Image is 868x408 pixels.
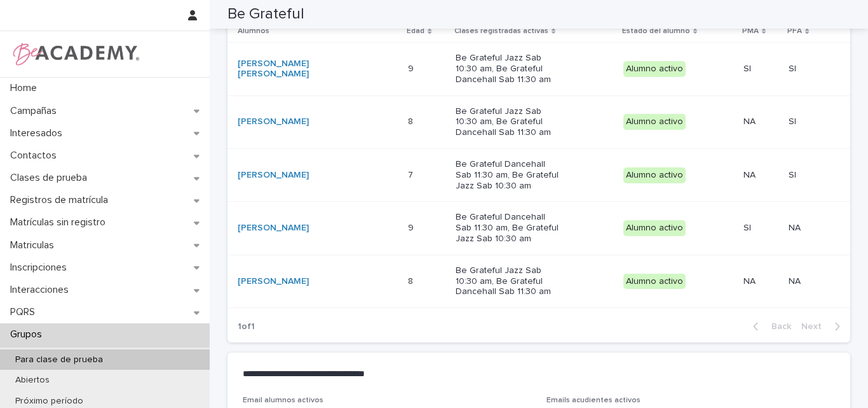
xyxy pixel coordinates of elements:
p: Clases de prueba [5,172,97,184]
p: Contactos [5,150,67,162]
p: Para clase de prueba [5,355,113,365]
p: Be Grateful Jazz Sab 10:30 am, Be Grateful Dancehall Sab 11:30 am [456,106,562,138]
p: NA [789,274,803,287]
div: Alumno activo [623,167,686,183]
p: 9 [408,61,416,74]
p: Be Grateful Dancehall Sab 11:30 am, Be Grateful Jazz Sab 10:30 am [456,212,562,244]
p: PMA [742,24,759,38]
tr: [PERSON_NAME] 77 Be Grateful Dancehall Sab 11:30 am, Be Grateful Jazz Sab 10:30 amAlumno activoNA... [227,148,850,201]
p: Interacciones [5,284,79,296]
div: Alumno activo [623,61,686,77]
span: Email alumnos activos [243,397,323,404]
p: Estado del alumno [622,24,690,38]
p: 1 of 1 [227,311,265,342]
p: Clases registradas activas [454,24,548,38]
p: SI [789,167,799,181]
p: Campañas [5,105,67,117]
a: [PERSON_NAME] [238,170,309,181]
p: Home [5,82,47,94]
a: [PERSON_NAME] [PERSON_NAME] [238,59,344,80]
p: NA [743,114,758,127]
p: SI [789,114,799,127]
a: [PERSON_NAME] [238,276,309,287]
span: Emails acudientes activos [546,397,641,404]
tr: [PERSON_NAME] 88 Be Grateful Jazz Sab 10:30 am, Be Grateful Dancehall Sab 11:30 amAlumno activoNA... [227,95,850,148]
button: Back [743,321,796,332]
div: Alumno activo [623,220,686,236]
p: Interesados [5,127,72,139]
p: Be Grateful Jazz Sab 10:30 am, Be Grateful Dancehall Sab 11:30 am [456,53,562,85]
h2: Be Grateful [227,5,304,24]
p: PFA [787,24,802,38]
button: Next [796,321,850,332]
p: Inscripciones [5,262,77,274]
p: Alumnos [238,24,269,38]
span: Back [764,322,791,331]
div: Alumno activo [623,274,686,290]
p: NA [743,167,758,181]
p: Be Grateful Jazz Sab 10:30 am, Be Grateful Dancehall Sab 11:30 am [456,265,562,297]
p: Próximo período [5,396,93,407]
p: Matriculas [5,239,64,251]
tr: [PERSON_NAME] 99 Be Grateful Dancehall Sab 11:30 am, Be Grateful Jazz Sab 10:30 amAlumno activoSI... [227,202,850,255]
p: Registros de matrícula [5,194,118,206]
p: 8 [408,274,416,287]
p: PQRS [5,306,45,318]
p: Edad [407,24,424,38]
p: Abiertos [5,375,60,386]
tr: [PERSON_NAME] [PERSON_NAME] 99 Be Grateful Jazz Sab 10:30 am, Be Grateful Dancehall Sab 11:30 amA... [227,43,850,95]
p: Be Grateful Dancehall Sab 11:30 am, Be Grateful Jazz Sab 10:30 am [456,159,562,191]
p: 7 [408,167,416,181]
div: Alumno activo [623,114,686,130]
p: NA [743,274,758,287]
p: Grupos [5,328,52,341]
a: [PERSON_NAME] [238,223,309,234]
a: [PERSON_NAME] [238,116,309,127]
img: WPrjXfSUmiLcdUfaYY4Q [10,41,140,67]
p: SI [743,61,754,74]
tr: [PERSON_NAME] 88 Be Grateful Jazz Sab 10:30 am, Be Grateful Dancehall Sab 11:30 amAlumno activoNA... [227,255,850,307]
p: Matrículas sin registro [5,216,116,229]
p: SI [789,61,799,74]
span: Next [801,322,829,331]
p: SI [743,220,754,234]
p: 9 [408,220,416,234]
p: NA [789,220,803,234]
p: 8 [408,114,416,127]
